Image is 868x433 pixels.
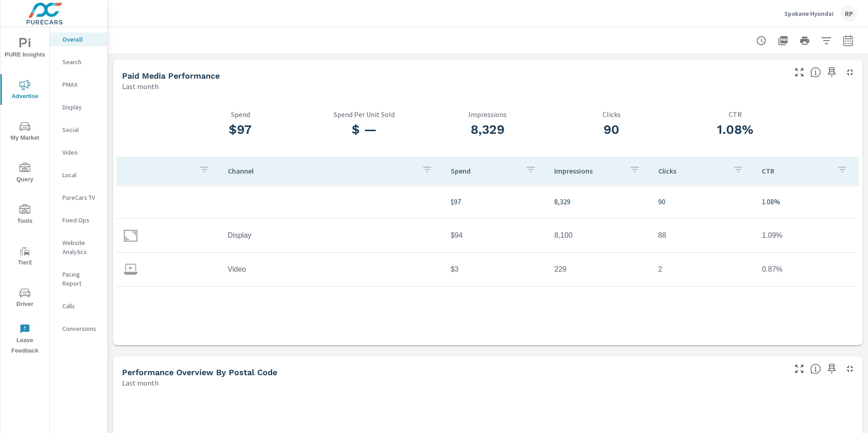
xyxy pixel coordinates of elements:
[651,258,755,281] td: 2
[221,258,443,281] td: Video
[3,38,47,60] span: PURE Insights
[796,32,814,50] button: Print Report
[50,236,107,259] div: Website Analytics
[3,80,47,102] span: Advertise
[443,258,547,281] td: $3
[792,362,807,376] button: Make Fullscreen
[122,377,159,388] p: Last month
[50,322,107,335] div: Conversions
[547,224,651,247] td: 8,100
[50,123,107,136] div: Social
[50,55,107,69] div: Search
[839,32,857,50] button: Select Date Range
[50,191,107,204] div: PureCars TV
[62,270,100,288] p: Pacing Report
[674,122,797,137] h3: 1.08%
[443,224,547,247] td: $94
[62,216,100,225] p: Fixed Ops
[122,81,159,92] p: Last month
[755,224,859,247] td: 1.09%
[3,324,47,356] span: Leave Feedback
[792,65,807,80] button: Make Fullscreen
[50,268,107,290] div: Pacing Report
[62,238,100,256] p: Website Analytics
[62,57,100,66] p: Search
[674,110,797,118] p: CTR
[179,110,302,118] p: Spend
[0,27,49,360] div: nav menu
[451,196,540,207] p: $97
[547,258,651,281] td: 229
[554,166,622,175] p: Impressions
[50,213,107,227] div: Fixed Ops
[179,122,302,137] h3: $97
[50,33,107,46] div: Overall
[62,80,100,89] p: PMAX
[841,5,857,22] div: RP
[50,78,107,91] div: PMAX
[426,122,550,137] h3: 8,329
[62,148,100,157] p: Video
[550,122,674,137] h3: 90
[3,121,47,143] span: My Market
[825,362,839,376] span: Save this to your personalized report
[658,166,726,175] p: Clicks
[554,196,644,207] p: 8,329
[221,224,443,247] td: Display
[62,324,100,333] p: Conversions
[122,71,220,80] h5: Paid Media Performance
[124,263,137,276] img: icon-video.svg
[658,196,748,207] p: 90
[774,32,792,50] button: "Export Report to PDF"
[762,196,851,207] p: 1.08%
[825,65,839,80] span: Save this to your personalized report
[62,193,100,202] p: PureCars TV
[62,301,100,311] p: Calls
[784,9,834,18] p: Spokane Hyundai
[426,110,550,118] p: Impressions
[302,110,426,118] p: Spend Per Unit Sold
[451,166,519,175] p: Spend
[50,299,107,313] div: Calls
[62,103,100,112] p: Display
[817,32,835,50] button: Apply Filters
[122,367,277,377] h5: Performance Overview By Postal Code
[3,246,47,268] span: Tier2
[50,100,107,114] div: Display
[62,170,100,179] p: Local
[302,122,426,137] h3: $ —
[550,110,674,118] p: Clicks
[810,363,821,374] span: Understand performance data by postal code. Individual postal codes can be selected and expanded ...
[810,67,821,78] span: Understand performance metrics over the selected time range.
[3,287,47,310] span: Driver
[124,229,137,242] img: icon-display.svg
[755,258,859,281] td: 0.87%
[50,168,107,182] div: Local
[62,35,100,44] p: Overall
[843,362,857,376] button: Minimize Widget
[651,224,755,247] td: 88
[50,146,107,159] div: Video
[228,166,415,175] p: Channel
[62,125,100,134] p: Social
[3,204,47,226] span: Tools
[762,166,830,175] p: CTR
[3,163,47,185] span: Query
[843,65,857,80] button: Minimize Widget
